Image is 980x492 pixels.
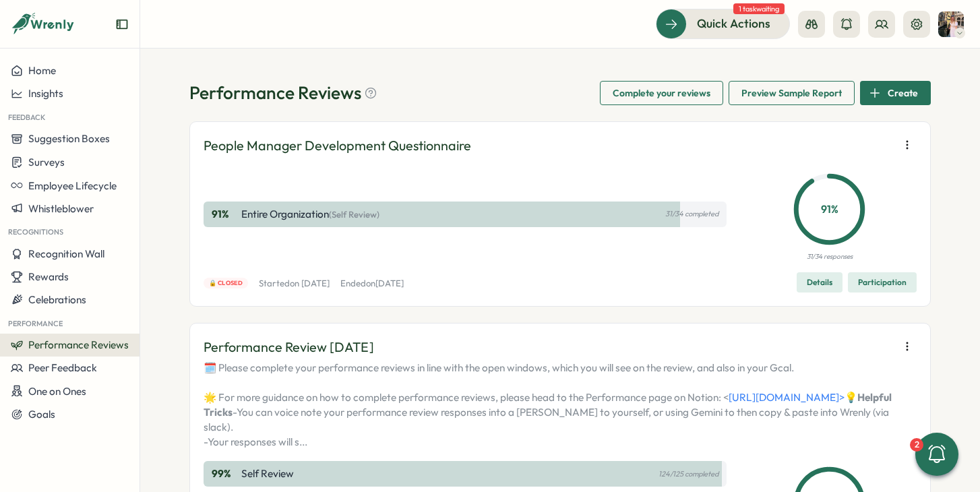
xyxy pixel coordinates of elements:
[729,81,855,105] button: Preview Sample Report
[28,87,63,100] span: Insights
[204,337,374,358] p: Performance Review [DATE]
[28,385,86,398] span: One on Ones
[115,18,129,31] button: Expand sidebar
[858,273,907,292] span: Participation
[329,209,379,220] span: (Self Review)
[938,11,964,37] img: Hannah Saunders
[28,64,56,77] span: Home
[888,82,918,104] span: Create
[656,9,790,38] button: Quick Actions
[797,201,862,218] p: 91 %
[807,273,832,292] span: Details
[28,293,86,306] span: Celebrations
[659,470,718,479] p: 124/125 completed
[600,81,723,105] button: Complete your reviews
[204,361,917,450] p: 🗓️ Please complete your performance reviews in line with the open windows, which you will see on ...
[28,361,97,374] span: Peer Feedback
[241,207,379,222] p: Entire Organization
[340,278,404,290] p: Ended on [DATE]
[212,207,239,222] p: 91 %
[204,135,471,156] p: People Manager Development Questionnaire
[910,438,923,452] div: 2
[241,466,294,481] p: Self Review
[28,270,69,283] span: Rewards
[860,81,931,105] button: Create
[915,433,958,476] button: 2
[28,156,65,168] span: Surveys
[209,278,243,288] span: 🔒 Closed
[807,251,853,262] p: 31/34 responses
[28,132,110,145] span: Suggestion Boxes
[613,82,710,104] span: Complete your reviews
[733,3,785,14] span: 1 task waiting
[848,272,917,293] button: Participation
[741,82,842,104] span: Preview Sample Report
[212,466,239,481] p: 99 %
[729,391,845,404] a: [URL][DOMAIN_NAME]>
[28,179,117,192] span: Employee Lifecycle
[28,202,94,215] span: Whistleblower
[797,272,843,293] button: Details
[189,81,377,104] h1: Performance Reviews
[259,278,330,290] p: Started on [DATE]
[665,210,718,218] p: 31/34 completed
[28,338,129,351] span: Performance Reviews
[28,408,55,421] span: Goals
[28,247,104,260] span: Recognition Wall
[697,15,770,32] span: Quick Actions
